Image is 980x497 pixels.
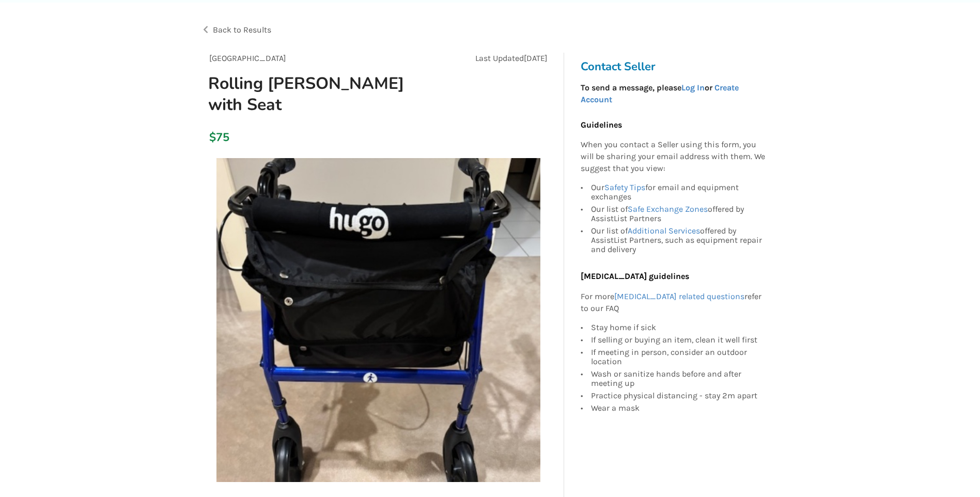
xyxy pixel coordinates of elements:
div: If meeting in person, consider an outdoor location [591,346,766,368]
div: Our list of offered by AssistList Partners [591,203,766,225]
span: Back to Results [213,25,271,35]
div: Wash or sanitize hands before and after meeting up [591,368,766,390]
div: If selling or buying an item, clean it well first [591,334,766,346]
div: Our list of offered by AssistList Partners, such as equipment repair and delivery [591,225,766,254]
a: Safe Exchange Zones [628,204,708,214]
b: [MEDICAL_DATA] guidelines [581,271,689,281]
span: Last Updated [475,53,524,63]
a: [MEDICAL_DATA] related questions [614,291,744,301]
b: Guidelines [581,120,622,130]
a: Log In [681,83,705,92]
div: $75 [209,130,215,145]
div: Practice physical distancing - stay 2m apart [591,390,766,402]
span: [GEOGRAPHIC_DATA] [209,53,286,63]
a: Create Account [581,83,739,104]
a: Additional Services [628,226,700,236]
div: Our for email and equipment exchanges [591,183,766,203]
strong: To send a message, please or [581,83,739,104]
a: Safety Tips [604,182,645,192]
div: Stay home if sick [591,323,766,334]
p: For more refer to our FAQ [581,291,766,315]
div: Wear a mask [591,402,766,413]
p: When you contact a Seller using this form, you will be sharing your email address with them. We s... [581,139,766,175]
span: [DATE] [524,53,548,63]
h3: Contact Seller [581,59,771,74]
h1: Rolling [PERSON_NAME] with Seat [200,73,444,115]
